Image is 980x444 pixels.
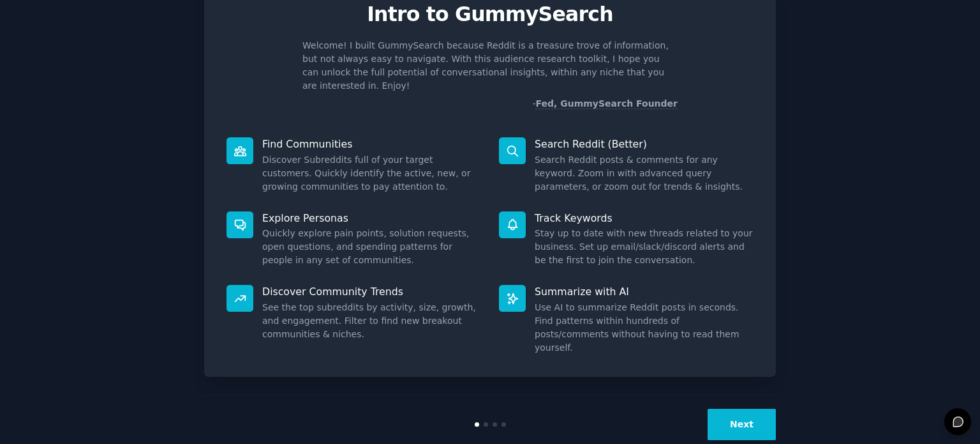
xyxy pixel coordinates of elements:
dd: Discover Subreddits full of your target customers. Quickly identify the active, new, or growing c... [262,153,481,194]
p: Welcome! I built GummySearch because Reddit is a treasure trove of information, but not always ea... [302,39,678,93]
p: Intro to GummySearch [218,3,762,26]
dd: See the top subreddits by activity, size, growth, and engagement. Filter to find new breakout com... [262,301,481,341]
dd: Stay up to date with new threads related to your business. Set up email/slack/discord alerts and ... [535,227,754,267]
a: Fed, GummySearch Founder [535,98,678,109]
p: Explore Personas [262,211,481,225]
p: Summarize with AI [535,285,754,298]
dd: Use AI to summarize Reddit posts in seconds. Find patterns within hundreds of posts/comments with... [535,301,754,355]
p: Find Communities [262,137,481,151]
p: Search Reddit (Better) [535,137,754,151]
button: Next [708,409,776,440]
dd: Quickly explore pain points, solution requests, open questions, and spending patterns for people ... [262,227,481,267]
p: Discover Community Trends [262,285,481,298]
dd: Search Reddit posts & comments for any keyword. Zoom in with advanced query parameters, or zoom o... [535,153,754,194]
p: Track Keywords [535,211,754,225]
div: - [532,97,678,111]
